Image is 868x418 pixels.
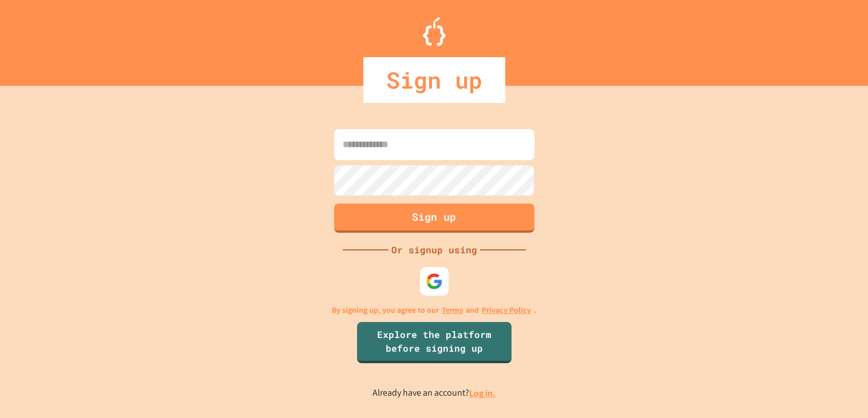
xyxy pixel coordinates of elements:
[442,304,463,316] a: Terms
[363,57,505,103] div: Sign up
[469,387,496,399] a: Log in.
[389,243,480,257] div: Or signup using
[372,386,496,400] p: Already have an account?
[332,304,536,316] p: By signing up, you agree to our and .
[423,17,446,46] img: Logo.svg
[426,273,443,290] img: google-icon.svg
[482,304,531,316] a: Privacy Policy
[357,323,512,364] a: Explore the platform before signing up
[334,204,534,233] button: Sign up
